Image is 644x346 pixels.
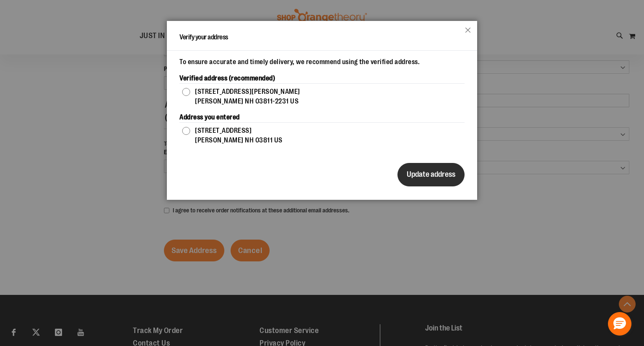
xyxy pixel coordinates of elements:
[195,126,465,145] label: [STREET_ADDRESS] [PERSON_NAME] NH 03811 US
[608,312,631,336] button: Hello, have a question? Let’s chat.
[179,34,465,45] h1: Verify your address
[397,163,465,186] button: Update address
[179,75,275,82] b: Verified address (recommended)
[407,170,455,178] span: Update address
[195,87,465,106] label: [STREET_ADDRESS][PERSON_NAME] [PERSON_NAME] NH 03811-2231 US
[179,114,240,121] b: Address you entered
[179,57,465,67] div: To ensure accurate and timely delivery, we recommend using the verified address.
